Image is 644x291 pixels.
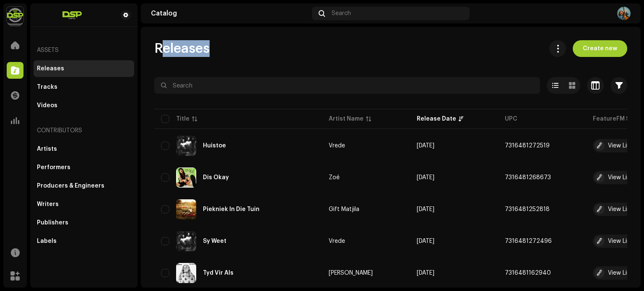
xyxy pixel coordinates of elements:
[608,175,633,180] div: View Link
[34,214,134,231] re-m-nav-item: Publishers
[573,40,627,57] button: Create new
[329,175,403,180] span: Zoé
[176,136,196,156] img: 17f1b1f0-8a70-4a4b-8155-d39d27c387f7
[34,60,134,77] re-m-nav-item: Releases
[37,219,68,226] div: Publishers
[37,183,104,189] div: Producers & Engineers
[608,270,633,276] div: View Link
[329,238,345,244] div: Vrede
[617,7,631,20] img: 2f0439b4-b615-4261-9b3f-13c2a2f2cab5
[34,233,134,250] re-m-nav-item: Labels
[608,143,633,149] div: View Link
[37,238,57,245] div: Labels
[34,97,134,114] re-m-nav-item: Videos
[329,238,403,244] span: Vrede
[417,115,456,123] div: Release Date
[154,40,210,57] span: Releases
[505,238,552,244] span: 7316481272496
[176,167,196,188] img: 996943e1-ae5a-4283-896f-670342f45678
[417,143,434,149] span: May 1, 2026
[329,143,345,149] div: Vrede
[329,270,403,276] span: Leo Sonskyn
[34,159,134,176] re-m-nav-item: Performers
[505,143,550,149] span: 7316481272519
[151,10,309,17] div: Catalog
[329,143,403,149] span: Vrede
[37,84,57,90] div: Tracks
[37,164,70,171] div: Performers
[203,238,226,244] div: Sy Weet
[505,175,551,180] span: 7316481268673
[7,7,23,23] img: 337c92e9-c8c2-4d5f-b899-13dae4d4afdd
[329,206,359,212] div: Gift Matjila
[203,143,226,149] div: Huistoe
[34,196,134,213] re-m-nav-item: Writers
[505,206,550,212] span: 7316481252818
[329,175,340,180] div: Zoé
[37,102,57,109] div: Videos
[203,206,260,212] div: Piekniek In Die Tuin
[329,270,373,276] div: [PERSON_NAME]
[176,115,190,123] div: Title
[176,263,196,283] img: 10ef6ad1-9e76-4deb-bcc5-2ac3201b6efa
[608,206,633,212] div: View Link
[203,175,229,180] div: Dis Okay
[34,40,134,60] re-a-nav-header: Assets
[417,206,434,212] span: Oct 3, 2025
[329,206,403,212] span: Gift Matjila
[332,10,351,17] span: Search
[608,238,633,244] div: View Link
[176,199,196,219] img: cb16b1e2-16f5-431d-927a-edb412238d69
[329,115,364,123] div: Artist Name
[34,79,134,95] re-m-nav-item: Tracks
[176,231,196,251] img: 8d7ce35f-ac44-4682-bdfb-6dec81d6157b
[34,178,134,194] re-m-nav-item: Producers & Engineers
[37,146,57,152] div: Artists
[34,121,134,141] re-a-nav-header: Contributors
[37,65,64,72] div: Releases
[417,175,434,180] span: Oct 10, 2025
[154,77,540,94] input: Search
[37,10,107,20] img: 33ea21d7-5b79-4480-b9f6-40bb395844f9
[203,270,234,276] div: Tyd Vir Als
[34,141,134,157] re-m-nav-item: Artists
[583,40,617,57] span: Create new
[505,270,551,276] span: 7316481162940
[417,270,434,276] span: Sep 5, 2025
[417,238,434,244] span: Oct 3, 2025
[37,201,59,208] div: Writers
